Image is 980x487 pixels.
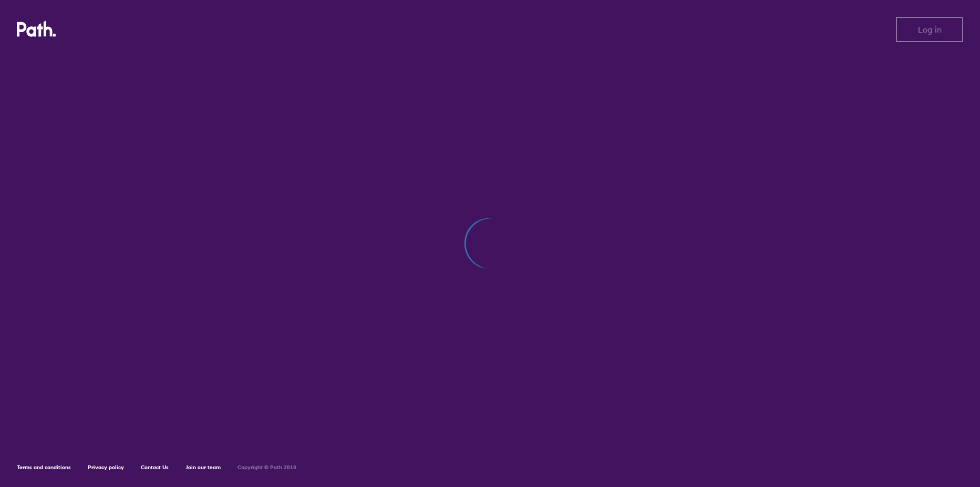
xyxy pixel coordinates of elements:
a: Join our team [185,464,221,471]
span: Log in [918,25,942,34]
h6: Copyright © Path 2018 [238,464,296,471]
a: Privacy policy [88,464,124,471]
a: Contact Us [141,464,169,471]
a: Terms and conditions [17,464,71,471]
button: Log in [896,17,963,42]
